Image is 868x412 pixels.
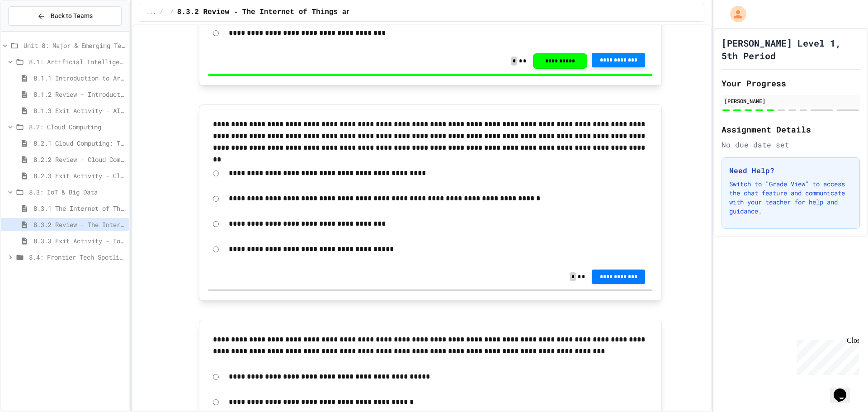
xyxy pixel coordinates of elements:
[722,123,860,136] h2: Assignment Details
[830,376,859,403] iframe: chat widget
[29,57,125,66] span: 8.1: Artificial Intelligence Basics
[724,97,857,105] div: [PERSON_NAME]
[8,6,122,26] button: Back to Teams
[722,139,860,150] div: No due date set
[33,155,125,164] span: 8.2.2 Review - Cloud Computing
[33,171,125,180] span: 8.2.3 Exit Activity - Cloud Service Detective
[722,37,860,62] h1: [PERSON_NAME] Level 1, 5th Period
[33,204,125,213] span: 8.3.1 The Internet of Things and Big Data: Our Connected Digital World
[177,7,394,18] span: 8.3.2 Review - The Internet of Things and Big Data
[33,90,125,99] span: 8.1.2 Review - Introduction to Artificial Intelligence
[29,122,125,132] span: 8.2: Cloud Computing
[729,165,852,176] h3: Need Help?
[33,138,125,148] span: 8.2.1 Cloud Computing: Transforming the Digital World
[51,11,93,21] span: Back to Teams
[146,9,156,16] span: ...
[33,73,125,83] span: 8.1.1 Introduction to Artificial Intelligence
[722,77,860,90] h2: Your Progress
[4,4,62,57] div: Chat with us now!Close
[33,106,125,115] span: 8.1.3 Exit Activity - AI Detective
[24,41,125,50] span: Unit 8: Major & Emerging Technologies
[793,336,859,375] iframe: chat widget
[729,180,852,216] p: Switch to "Grade View" to access the chat feature and communicate with your teacher for help and ...
[29,252,125,262] span: 8.4: Frontier Tech Spotlight
[33,236,125,246] span: 8.3.3 Exit Activity - IoT Data Detective Challenge
[33,220,125,229] span: 8.3.2 Review - The Internet of Things and Big Data
[721,4,749,24] div: My Account
[29,187,125,197] span: 8.3: IoT & Big Data
[160,9,163,16] span: /
[170,9,174,16] span: /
